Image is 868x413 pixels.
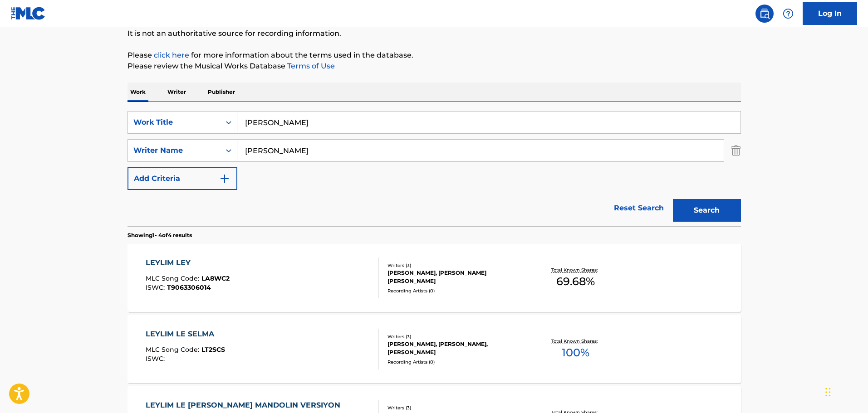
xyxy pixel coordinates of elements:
iframe: Chat Widget [823,369,868,413]
a: Public Search [755,5,774,23]
a: Reset Search [609,198,668,218]
a: Log In [803,2,857,25]
div: Writers ( 3 ) [387,262,525,269]
span: LT2SCS [201,345,225,354]
span: LA8WC2 [201,274,230,282]
p: Writer [165,83,189,102]
img: Delete Criterion [731,139,741,162]
span: T9063306014 [167,283,211,292]
p: Publisher [205,83,238,102]
img: MLC Logo [11,7,46,20]
span: MLC Song Code : [146,345,201,354]
div: Writer Name [133,145,215,156]
span: MLC Song Code : [146,274,201,282]
div: Writers ( 3 ) [387,404,525,411]
div: LEYLIM LE [PERSON_NAME] MANDOLIN VERSIYON [146,400,345,411]
div: Work Title [133,117,215,128]
a: Terms of Use [285,62,335,70]
div: Recording Artists ( 0 ) [387,359,525,365]
p: Please review the Musical Works Database [128,61,741,72]
p: Total Known Shares: [551,267,600,273]
form: Search Form [128,111,741,226]
span: 69.68 % [556,273,595,290]
a: LEYLIM LEYMLC Song Code:LA8WC2ISWC:T9063306014Writers (3)[PERSON_NAME], [PERSON_NAME] [PERSON_NAM... [128,244,741,312]
p: Work [128,83,148,102]
div: [PERSON_NAME], [PERSON_NAME], [PERSON_NAME] [387,340,525,356]
p: Showing 1 - 4 of 4 results [128,231,192,239]
div: Help [779,5,797,23]
p: It is not an authoritative source for recording information. [128,28,741,39]
div: Drag [825,379,831,406]
div: LEYLIM LE SELMA [146,329,225,340]
img: help [783,8,794,19]
span: ISWC : [146,283,167,292]
button: Add Criteria [128,167,237,190]
span: 100 % [562,345,589,361]
div: [PERSON_NAME], [PERSON_NAME] [PERSON_NAME] [387,269,525,285]
div: Recording Artists ( 0 ) [387,287,525,294]
img: 9d2ae6d4665cec9f34b9.svg [219,173,230,184]
img: search [759,8,770,19]
span: ISWC : [146,355,167,363]
div: LEYLIM LEY [146,258,230,268]
p: Please for more information about the terms used in the database. [128,50,741,61]
a: LEYLIM LE SELMAMLC Song Code:LT2SCSISWC:Writers (3)[PERSON_NAME], [PERSON_NAME], [PERSON_NAME]Rec... [128,315,741,383]
div: Writers ( 3 ) [387,333,525,340]
button: Search [673,199,741,222]
a: click here [154,51,189,59]
p: Total Known Shares: [551,338,600,345]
